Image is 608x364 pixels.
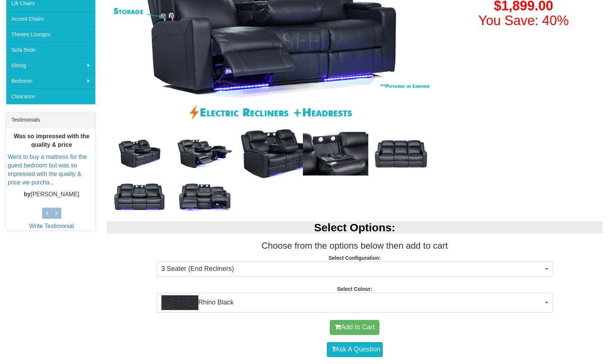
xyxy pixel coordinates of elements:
[328,255,381,261] strong: Select Configuration:
[6,42,95,58] a: Sofa Beds
[8,154,87,186] a: Went to buy a mattress for the guest bedroom but was so impressed with the quality & price we pur...
[157,293,553,313] button: Rhino BlackRhino Black
[6,112,95,127] div: Testimonials
[6,11,95,27] a: Accent Chairs
[157,262,553,276] button: 3 Seater (End Recliners)
[327,342,383,357] a: Ask A Question
[6,27,95,42] a: Theatre Lounges
[161,264,543,274] span: 3 Seater (End Recliners)
[6,89,95,104] a: Clearance
[6,73,95,89] a: Bedroom
[478,13,569,28] font: You Save: 40%
[14,133,89,148] b: Was so impressed with the quality & price
[314,221,395,234] b: Select Options:
[29,223,74,229] a: Write Testimonial
[6,58,95,73] a: Dining
[8,190,95,199] p: [PERSON_NAME]
[161,295,198,310] img: Rhino Black
[330,320,379,335] button: Add to Cart
[107,241,602,251] h3: Choose from the options below then add to cart
[24,191,31,197] b: by
[161,295,543,310] span: Rhino Black
[337,286,372,292] strong: Select Colour:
